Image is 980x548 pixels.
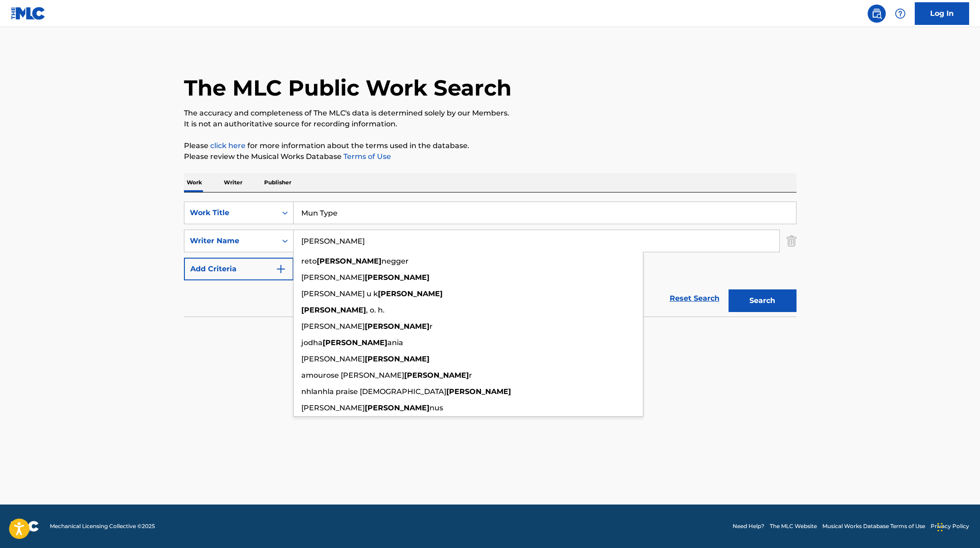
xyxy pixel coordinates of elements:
strong: [PERSON_NAME] [378,289,443,298]
form: Search Form [184,202,797,317]
span: Mechanical Licensing Collective © 2025 [50,522,155,530]
a: Terms of Use [342,152,391,161]
strong: [PERSON_NAME] [404,371,469,380]
span: negger [381,257,409,265]
p: Work [184,173,205,192]
iframe: Chat Widget [935,505,980,548]
span: [PERSON_NAME] [301,355,365,363]
img: 9d2ae6d4665cec9f34b9.svg [275,264,286,274]
strong: [PERSON_NAME] [365,404,430,412]
h1: The MLC Public Work Search [184,74,512,101]
button: Add Criteria [184,258,294,280]
img: MLC Logo [11,7,46,20]
span: amourose [PERSON_NAME] [301,371,404,380]
strong: [PERSON_NAME] [446,387,511,396]
p: Please for more information about the terms used in the database. [184,140,797,151]
div: Work Title [190,207,271,218]
strong: [PERSON_NAME] [301,306,366,314]
img: Delete Criterion [787,230,797,252]
span: [PERSON_NAME] [301,322,365,331]
strong: [PERSON_NAME] [365,355,430,363]
p: Publisher [261,173,294,192]
a: Reset Search [665,288,724,308]
span: ania [387,338,403,347]
img: search [871,8,882,19]
a: click here [210,141,246,150]
span: [PERSON_NAME] u k [301,289,378,298]
p: It is not an authoritative source for recording information. [184,119,797,130]
p: Please review the Musical Works Database [184,151,797,162]
img: help [895,8,906,19]
span: , o. h. [366,306,385,314]
img: logo [11,521,39,532]
span: r [469,371,472,380]
div: Drag [937,514,943,541]
strong: [PERSON_NAME] [365,273,430,282]
span: [PERSON_NAME] [301,273,365,282]
span: jodha [301,338,323,347]
button: Search [729,289,797,312]
p: The accuracy and completeness of The MLC's data is determined solely by our Members. [184,108,797,119]
strong: [PERSON_NAME] [365,322,430,331]
div: Writer Name [190,236,271,246]
span: nhlanhla praise [DEMOGRAPHIC_DATA] [301,387,446,396]
span: nus [430,404,443,412]
a: Public Search [868,5,886,23]
span: reto [301,257,317,265]
a: Log In [915,2,969,25]
strong: [PERSON_NAME] [317,257,381,265]
span: [PERSON_NAME] [301,404,365,412]
p: Writer [221,173,245,192]
div: Help [891,5,909,23]
span: r [430,322,433,331]
a: Privacy Policy [931,522,969,530]
a: Need Help? [733,522,764,530]
strong: [PERSON_NAME] [323,338,387,347]
a: The MLC Website [770,522,817,530]
a: Musical Works Database Terms of Use [822,522,925,530]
